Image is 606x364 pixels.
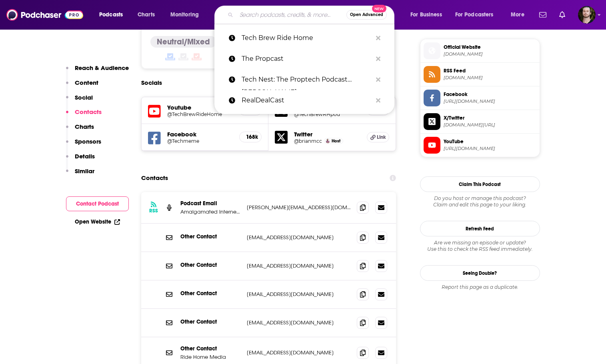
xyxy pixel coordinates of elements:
button: open menu [94,8,133,21]
button: Show profile menu [578,6,596,24]
a: YouTube[URL][DOMAIN_NAME] [424,137,536,154]
a: @Techmeme [167,138,233,144]
p: Amalgamated Internets, LLC [180,208,240,215]
a: @TechBrewRHpod [294,111,360,117]
p: [EMAIL_ADDRESS][DOMAIN_NAME] [247,349,351,356]
button: Contacts [66,108,102,123]
h5: Twitter [294,130,360,138]
p: [EMAIL_ADDRESS][DOMAIN_NAME] [247,291,351,298]
a: Charts [132,8,160,21]
span: feeds.megaphone.fm [444,75,536,81]
a: Tech Brew Ride Home [214,28,394,48]
span: RSS Feed [444,67,536,74]
p: Content [75,79,98,86]
h4: Neutral/Mixed [157,37,210,47]
button: Charts [66,123,94,138]
img: User Profile [578,6,596,24]
span: Official Website [444,44,536,51]
h5: Facebook [167,130,233,138]
span: Host [332,138,340,144]
p: Charts [75,123,94,130]
span: More [511,9,524,20]
a: Show notifications dropdown [536,8,550,22]
a: Seeing Double? [420,265,540,281]
button: Claim This Podcast [420,176,540,192]
span: Do you host or manage this podcast? [420,195,540,202]
span: Charts [138,9,155,20]
p: [EMAIL_ADDRESS][DOMAIN_NAME] [247,234,351,241]
button: Details [66,152,95,167]
a: Open Website [75,218,120,225]
button: Similar [66,167,94,182]
button: open menu [405,8,452,21]
p: [EMAIL_ADDRESS][DOMAIN_NAME] [247,319,351,326]
div: Report this page as a duplicate. [420,284,540,290]
h3: RSS [149,208,158,214]
a: X/Twitter[DOMAIN_NAME][URL] [424,113,536,130]
span: Link [377,134,386,140]
span: https://www.facebook.com/Techmeme [444,98,536,104]
p: Contacts [75,108,102,116]
p: Social [75,94,93,101]
a: Official Website[DOMAIN_NAME] [424,42,536,59]
span: twitter.com/TechBrewRHpod [444,122,536,128]
p: Tech Brew Ride Home [242,28,372,48]
p: Ride Home Media [180,354,240,360]
span: For Podcasters [455,9,494,20]
span: Podcasts [99,9,123,20]
p: Details [75,152,95,160]
span: YouTube [444,138,536,145]
span: Logged in as OutlierAudio [578,6,596,24]
p: Reach & Audience [75,64,129,72]
p: Other Contact [180,318,240,325]
div: Claim and edit this page to your liking. [420,195,540,208]
span: https://www.youtube.com/@TechBrewRideHome [444,146,536,152]
button: open menu [450,8,505,21]
button: Open AdvancedNew [346,10,387,20]
a: Tech Nest: The Proptech Podcast [PERSON_NAME] [214,69,394,90]
button: Content [66,79,98,94]
button: Refresh Feed [420,221,540,236]
input: Search podcasts, credits, & more... [236,8,346,21]
span: Monitoring [170,9,199,20]
button: Reach & Audience [66,64,129,79]
p: Sponsors [75,138,101,145]
p: Podcast Email [180,200,240,207]
button: Sponsors [66,138,101,152]
h5: 168k [246,134,255,140]
span: New [372,5,386,12]
a: Show notifications dropdown [556,8,568,22]
h2: Contacts [141,170,168,186]
img: Brian McCullough [326,139,330,143]
p: Other Contact [180,262,240,268]
span: Facebook [444,91,536,98]
span: For Business [410,9,442,20]
h5: Youtube [167,104,233,111]
button: open menu [505,8,534,21]
p: RealDealCast [242,90,372,111]
button: Social [66,94,93,108]
img: Podchaser - Follow, Share and Rate Podcasts [6,7,83,22]
p: [EMAIL_ADDRESS][DOMAIN_NAME] [247,262,351,269]
p: [PERSON_NAME][EMAIL_ADDRESS][DOMAIN_NAME] [247,204,351,211]
p: Similar [75,167,94,175]
p: Tech Nest: The Proptech Podcast Nate Smoyer [242,69,372,90]
span: X/Twitter [444,114,536,122]
h2: Socials [141,75,162,90]
a: RealDealCast [214,90,394,111]
button: open menu [165,8,209,21]
a: @brianmcc [294,138,322,144]
p: Other Contact [180,290,240,297]
a: @TechBrewRideHome [167,111,233,117]
div: Are we missing an episode or update? Use this to check the RSS feed immediately. [420,240,540,252]
a: The Propcast [214,48,394,69]
a: Link [367,132,389,142]
span: Open Advanced [350,13,383,17]
a: Facebook[URL][DOMAIN_NAME] [424,90,536,106]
